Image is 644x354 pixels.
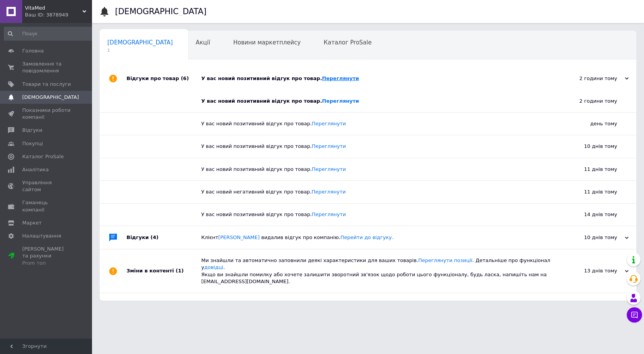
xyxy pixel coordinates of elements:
a: Переглянути [322,75,359,81]
a: Переглянути [312,211,346,217]
div: Відгуки [127,226,201,249]
div: Ми знайшли та автоматично заповнили деякі характеристики для ваших товарів. . Детальніше про функ... [201,257,552,285]
a: Перейти до відгуку. [340,234,393,240]
span: Акції [196,39,210,46]
span: VitaMed [25,5,82,11]
span: Товари та послуги [22,81,71,88]
a: Переглянути [312,166,346,172]
span: Управління сайтом [22,179,71,193]
span: [PERSON_NAME] та рахунки [22,246,71,267]
span: Налаштування [22,233,61,239]
span: видалив відгук про компанію. [261,234,394,240]
a: Переглянути [312,121,346,126]
span: Замовлення та повідомлення [22,61,71,74]
span: Показники роботи компанії [22,107,71,121]
div: У вас новий позитивний відгук про товар. [201,98,540,105]
a: [PERSON_NAME] [218,234,260,240]
a: Переглянути [312,143,346,149]
div: У вас новий позитивний відгук про товар. [201,211,540,218]
span: 1 [107,48,173,53]
div: Prom топ [22,260,71,267]
span: (4) [151,234,159,240]
button: Чат з покупцем [627,307,642,323]
a: довідці [204,264,223,270]
div: 13 днів тому [552,267,629,274]
div: Зміни в контенті [127,249,201,293]
div: 2 години тому [552,75,629,82]
div: У вас новий позитивний відгук про товар. [201,166,540,173]
div: У вас новий позитивний відгук про товар. [201,75,552,82]
h1: [DEMOGRAPHIC_DATA] [115,7,207,16]
span: Каталог ProSale [324,39,371,46]
div: 10 днів тому [552,234,629,241]
span: Аналітика [22,166,49,173]
input: Пошук [4,27,95,41]
span: Відгуки [22,127,42,134]
div: 2 години тому [540,90,636,112]
div: день тому [540,113,636,135]
span: Головна [22,48,44,54]
div: Відгуки про товар [127,67,201,90]
span: Новини маркетплейсу [233,39,301,46]
span: Клієнт [201,234,393,240]
span: Маркет [22,220,42,226]
a: Переглянути позиції [418,257,472,263]
div: Ваш ID: 3878949 [25,11,92,18]
div: 10 днів тому [540,135,636,157]
span: Покупці [22,140,43,147]
div: 11 днів тому [540,181,636,203]
a: Переглянути [322,98,359,104]
div: У вас новий позитивний відгук про товар. [201,143,540,150]
a: Переглянути [312,189,346,195]
span: (6) [181,75,189,81]
div: У вас новий негативний відгук про товар. [201,188,540,195]
div: 11 днів тому [540,158,636,180]
span: [DEMOGRAPHIC_DATA] [107,39,173,46]
span: [DEMOGRAPHIC_DATA] [22,94,79,101]
div: 14 днів тому [540,203,636,226]
span: (1) [176,268,184,274]
div: У вас новий позитивний відгук про товар. [201,120,540,127]
span: Каталог ProSale [22,153,64,160]
span: Гаманець компанії [22,199,71,213]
